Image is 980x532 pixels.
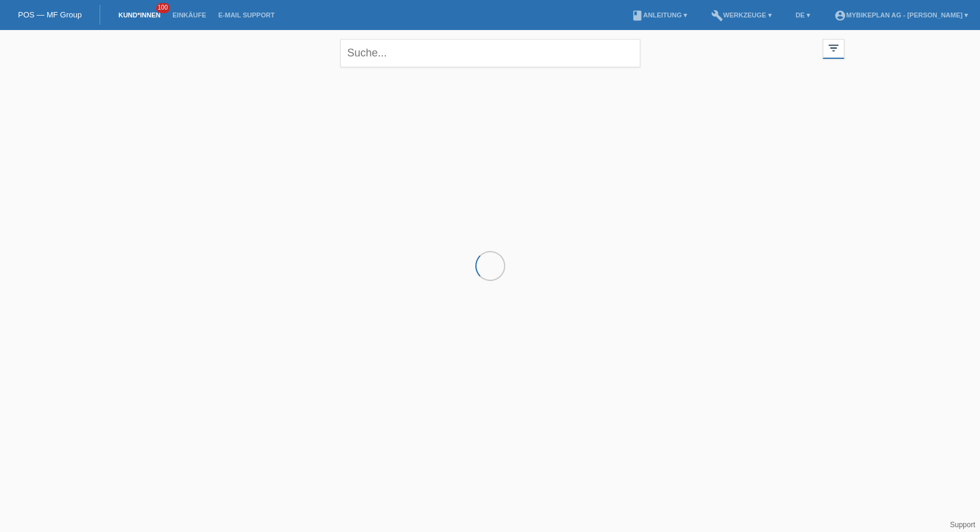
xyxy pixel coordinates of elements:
i: book [631,10,643,22]
a: account_circleMybikeplan AG - [PERSON_NAME] ▾ [828,11,974,19]
a: DE ▾ [790,11,816,19]
a: bookAnleitung ▾ [625,11,693,19]
i: build [711,10,723,22]
a: buildWerkzeuge ▾ [705,11,778,19]
input: Suche... [340,39,640,67]
a: Support [950,521,975,529]
span: 100 [156,3,170,13]
a: Einkäufe [166,11,212,19]
i: account_circle [834,10,846,22]
i: filter_list [827,41,840,55]
a: E-Mail Support [212,11,281,19]
a: POS — MF Group [18,10,82,19]
a: Kund*innen [112,11,166,19]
